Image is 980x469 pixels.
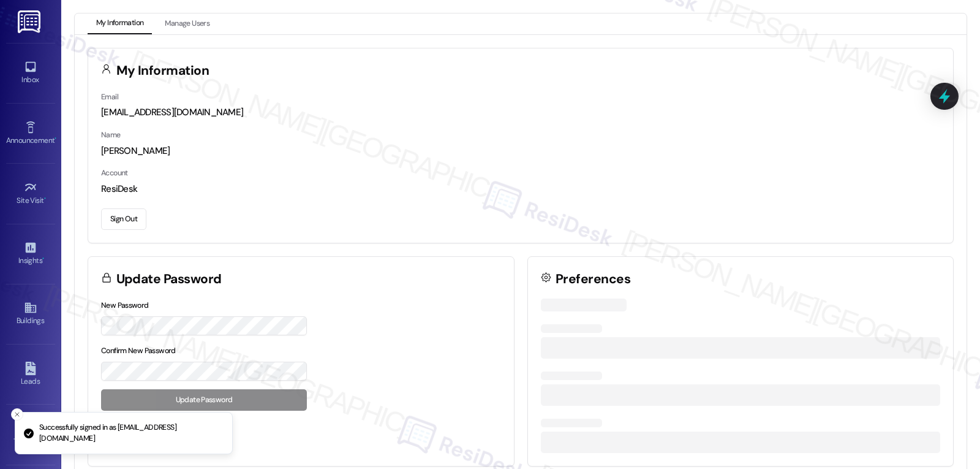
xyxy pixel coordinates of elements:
[101,208,146,230] button: Sign Out
[6,177,55,210] a: Site Visit •
[101,92,118,102] label: Email
[101,346,176,356] label: Confirm New Password
[116,64,209,77] h3: My Information
[6,297,55,330] a: Buildings
[101,183,940,196] div: ResiDesk
[11,408,23,421] button: Close toast
[101,130,121,140] label: Name
[44,194,46,203] span: •
[6,358,55,391] a: Leads
[6,237,55,270] a: Insights •
[101,145,940,158] div: [PERSON_NAME]
[6,418,55,451] a: Templates •
[156,13,218,34] button: Manage Users
[116,273,222,286] h3: Update Password
[556,273,630,286] h3: Preferences
[42,254,44,263] span: •
[55,134,56,143] span: •
[18,10,43,33] img: ResiDesk Logo
[101,168,128,178] label: Account
[88,13,152,34] button: My Information
[101,300,149,310] label: New Password
[101,106,940,119] div: [EMAIL_ADDRESS][DOMAIN_NAME]
[39,422,222,444] p: Successfully signed in as [EMAIL_ADDRESS][DOMAIN_NAME]
[6,56,55,90] a: Inbox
